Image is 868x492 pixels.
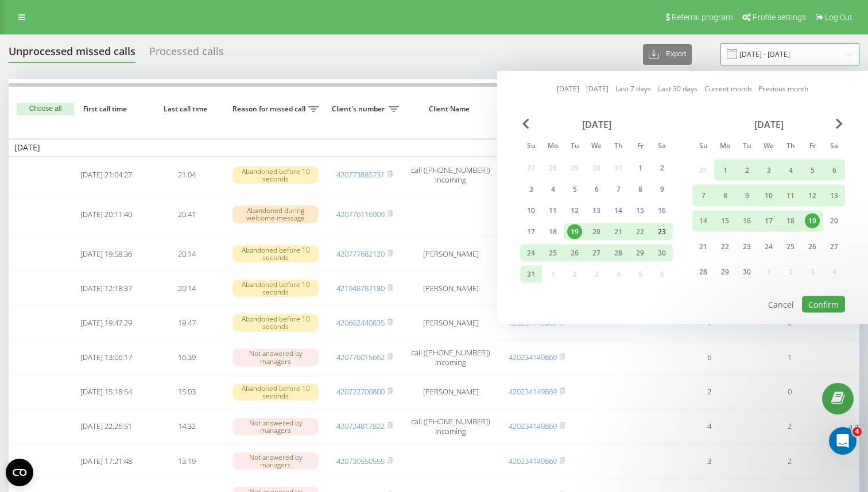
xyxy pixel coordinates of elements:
[509,352,557,362] a: 420234149869
[567,182,582,197] div: 5
[607,202,629,219] div: Thu Aug 14, 2025
[589,224,604,239] div: 20
[801,160,823,181] div: Fri Sep 5, 2025
[520,223,542,241] div: Sun Aug 17, 2025
[761,188,776,203] div: 10
[762,296,800,313] button: Cancel
[146,272,227,304] td: 20:14
[736,160,758,181] div: Tue Sep 2, 2025
[66,410,146,443] td: [DATE] 22:26:51
[405,307,497,339] td: [PERSON_NAME]
[524,267,538,282] div: 31
[336,386,385,397] a: 420722700800
[739,239,754,254] div: 23
[802,296,845,313] button: Confirm
[146,341,227,373] td: 16:39
[336,352,385,362] a: 420776015662
[542,181,564,198] div: Mon Aug 4, 2025
[232,314,319,331] div: Abandoned before 10 seconds
[780,185,801,206] div: Thu Sep 11, 2025
[629,245,651,262] div: Fri Aug 29, 2025
[589,203,604,218] div: 13
[607,181,629,198] div: Thu Aug 7, 2025
[736,261,758,282] div: Tue Sep 30, 2025
[629,181,651,198] div: Fri Aug 8, 2025
[658,83,697,94] a: Last 30 days
[696,265,711,280] div: 28
[749,341,830,373] td: 1
[631,138,649,156] abbr: Friday
[414,104,487,114] span: Client Name
[716,138,734,156] abbr: Monday
[232,104,308,114] span: Reason for missed call
[586,202,607,219] div: Wed Aug 13, 2025
[633,246,648,261] div: 29
[586,181,607,198] div: Wed Aug 6, 2025
[704,83,751,94] a: Current month
[146,238,227,270] td: 20:14
[823,160,845,181] div: Sat Sep 6, 2025
[524,246,538,261] div: 24
[564,245,586,262] div: Tue Aug 26, 2025
[653,138,671,156] abbr: Saturday
[405,410,497,443] td: call ([PHONE_NUMBER]) Incoming
[651,181,673,198] div: Sat Aug 9, 2025
[232,452,319,470] div: Not answered by managers
[66,341,146,373] td: [DATE] 13:06:17
[232,280,319,297] div: Abandoned before 10 seconds
[567,246,582,261] div: 26
[524,182,538,197] div: 3
[692,261,714,282] div: Sun Sep 28, 2025
[66,307,146,339] td: [DATE] 19:47:29
[542,223,564,241] div: Mon Aug 18, 2025
[522,138,540,156] abbr: Sunday
[714,261,736,282] div: Mon Sep 29, 2025
[739,265,754,280] div: 30
[739,188,754,203] div: 9
[801,210,823,231] div: Fri Sep 19, 2025
[801,185,823,206] div: Fri Sep 12, 2025
[669,445,749,477] td: 3
[805,239,820,254] div: 26
[564,223,586,241] div: Tue Aug 19, 2025
[633,203,648,218] div: 15
[718,162,733,177] div: 1
[75,104,137,114] span: First call time
[146,307,227,339] td: 19:47
[783,214,798,228] div: 18
[146,445,227,477] td: 13:19
[146,193,227,235] td: 20:41
[542,202,564,219] div: Mon Aug 11, 2025
[714,160,736,181] div: Mon Sep 1, 2025
[827,188,842,203] div: 13
[524,224,538,239] div: 17
[780,210,801,231] div: Thu Sep 18, 2025
[669,376,749,408] td: 2
[520,202,542,219] div: Sun Aug 10, 2025
[232,418,319,435] div: Not answered by managers
[17,103,74,115] button: Choose all
[805,162,820,177] div: 5
[232,245,319,262] div: Abandoned before 10 seconds
[232,166,319,184] div: Abandoned before 10 seconds
[9,45,135,63] div: Unprocessed missed calls
[692,236,714,257] div: Sun Sep 21, 2025
[336,283,385,293] a: 421948787180
[405,159,497,191] td: call ([PHONE_NUMBER]) Incoming
[66,238,146,270] td: [DATE] 19:58:36
[149,45,224,63] div: Processed calls
[758,210,780,231] div: Wed Sep 17, 2025
[520,181,542,198] div: Sun Aug 3, 2025
[629,160,651,177] div: Fri Aug 1, 2025
[718,188,733,203] div: 8
[66,445,146,477] td: [DATE] 17:21:48
[805,214,820,228] div: 19
[336,209,385,219] a: 420776116909
[509,421,557,431] a: 420234149869
[146,410,227,443] td: 14:32
[524,203,538,218] div: 10
[156,104,218,114] span: Last call time
[405,238,497,270] td: [PERSON_NAME]
[545,224,560,239] div: 18
[780,236,801,257] div: Thu Sep 25, 2025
